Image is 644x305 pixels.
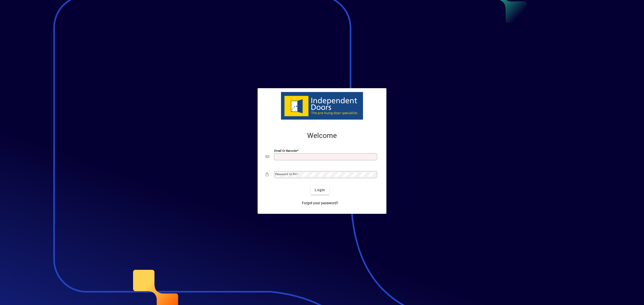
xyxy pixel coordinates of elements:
a: Forgot your password? [300,199,340,208]
span: Login [315,187,325,193]
span: Forgot your password? [302,200,338,206]
mat-label: Password or Pin [275,172,297,176]
mat-label: Email or Barcode [274,149,297,152]
h2: Welcome [266,131,378,140]
button: Login [311,186,329,195]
